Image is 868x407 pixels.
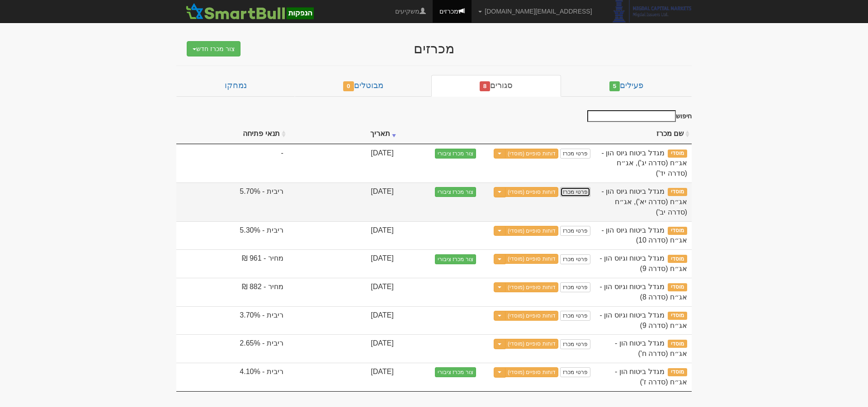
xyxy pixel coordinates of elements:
span: מוסדי [668,255,687,263]
span: 5 [609,81,620,91]
img: SmartBull Logo [183,2,316,20]
div: מכרזים [258,41,610,56]
span: מוסדי [668,340,687,348]
td: [DATE] [288,334,398,363]
td: [DATE] [288,221,398,250]
td: [DATE] [288,306,398,335]
th: תנאי פתיחה : activate to sort column ascending [176,124,288,144]
span: מגדל ביטוח גיוס הון - אג״ח (סדרה יא'), אג״ח (סדרה יב') [602,187,687,216]
span: מגדל ביטוח וגיוס הון - אג״ח (סדרה 9) [600,311,687,329]
a: דוחות סופיים (מוסדי) [505,367,558,377]
span: 0 [343,81,354,91]
a: פרטי מכרז [560,187,590,197]
td: ריבית - 3.70% [176,306,288,335]
a: נמחקו [176,75,295,97]
a: פרטי מכרז [560,339,590,349]
td: - [176,144,288,183]
td: [DATE] [288,182,398,221]
span: מגדל ביטוח הון - אג״ח (סדרה ח') [615,339,687,357]
th: שם מכרז : activate to sort column ascending [595,124,692,144]
a: פרטי מכרז [560,149,590,159]
button: צור מכרז ציבורי [435,254,476,264]
a: פרטי מכרז [560,254,590,264]
a: פעילים [561,75,692,97]
a: דוחות סופיים (מוסדי) [505,187,558,197]
td: ריבית - 2.65% [176,334,288,363]
a: דוחות סופיים (מוסדי) [505,226,558,236]
td: מחיר - 882 ₪ [176,278,288,306]
button: צור מכרז ציבורי [435,187,476,197]
span: מגדל ביטוח וגיוס הון - אג״ח (סדרה 8) [600,283,687,301]
label: חיפוש [584,110,692,122]
a: מבוטלים [295,75,431,97]
span: מוסדי [668,227,687,235]
td: [DATE] [288,278,398,306]
td: מחיר - 961 ₪ [176,249,288,278]
a: דוחות סופיים (מוסדי) [505,149,558,159]
span: מוסדי [668,150,687,158]
a: סגורים [431,75,561,97]
th: תאריך : activate to sort column ascending [288,124,398,144]
a: פרטי מכרז [560,367,590,377]
td: [DATE] [288,363,398,391]
button: צור מכרז חדש [187,41,241,56]
input: חיפוש [587,110,676,122]
a: דוחות סופיים (מוסדי) [505,254,558,264]
a: פרטי מכרז [560,311,590,321]
a: דוחות סופיים (מוסדי) [505,282,558,292]
span: 8 [480,81,491,91]
a: פרטי מכרז [560,282,590,292]
span: מגדל ביטוח הון - אג״ח (סדרה ז') [615,368,687,386]
td: ריבית - 5.70% [176,182,288,221]
a: פרטי מכרז [560,226,590,236]
span: מוסדי [668,312,687,320]
button: צור מכרז ציבורי [435,367,476,377]
td: [DATE] [288,249,398,278]
span: מגדל ביטוח גיוס הון - אג״ח (סדרה יג'), אג״ח (סדרה יד') [602,149,687,178]
a: דוחות סופיים (מוסדי) [505,311,558,321]
span: מוסדי [668,188,687,196]
span: מגדל ביטוח גיוס הון - אג״ח (סדרה 10) [602,226,687,244]
span: מוסדי [668,368,687,376]
a: דוחות סופיים (מוסדי) [505,339,558,349]
button: צור מכרז ציבורי [435,149,476,159]
span: מגדל ביטוח וגיוס הון - אג״ח (סדרה 9) [600,254,687,272]
td: ריבית - 5.30% [176,221,288,250]
td: ריבית - 4.10% [176,363,288,391]
td: [DATE] [288,144,398,183]
span: מוסדי [668,283,687,291]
